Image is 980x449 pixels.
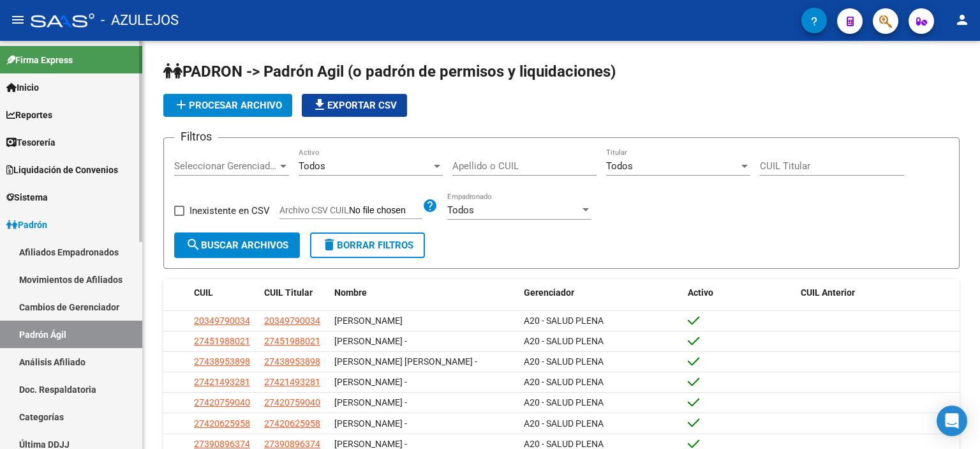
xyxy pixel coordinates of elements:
[174,100,282,111] span: Procesar archivo
[524,377,604,387] span: A20 - SALUD PLENA
[310,232,425,258] button: Borrar Filtros
[189,203,270,218] span: Inexistente en CSV
[264,418,320,429] span: 27420625958
[163,63,616,80] span: PADRON -> Padrón Agil (o padrón de permisos y liquidaciones)
[194,439,250,449] span: 27390896374
[683,279,796,307] datatable-header-cell: Activo
[6,190,48,204] span: Sistema
[194,336,250,346] span: 27451988021
[302,94,407,117] button: Exportar CSV
[174,97,189,112] mat-icon: add
[524,316,604,326] span: A20 - SALUD PLENA
[524,336,604,346] span: A20 - SALUD PLENA
[101,6,179,34] span: - AZULEJOS
[334,397,407,407] span: [PERSON_NAME] -
[163,94,292,117] button: Procesar archivo
[194,397,250,407] span: 27420759040
[937,406,967,436] div: Open Intercom Messenger
[174,128,218,146] h3: Filtros
[334,377,407,387] span: [PERSON_NAME] -
[6,218,47,232] span: Padrón
[334,287,367,298] span: Nombre
[264,316,320,326] span: 20349790034
[322,237,337,252] mat-icon: delete
[329,279,519,307] datatable-header-cell: Nombre
[524,356,604,367] span: A20 - SALUD PLENA
[186,240,288,251] span: Buscar Archivos
[312,100,397,111] span: Exportar CSV
[447,204,474,216] span: Todos
[524,439,604,449] span: A20 - SALUD PLENA
[606,160,633,172] span: Todos
[519,279,683,307] datatable-header-cell: Gerenciador
[954,12,970,27] mat-icon: person
[334,316,403,326] span: [PERSON_NAME]
[189,279,259,307] datatable-header-cell: CUIL
[264,356,320,367] span: 27438953898
[194,316,250,326] span: 20349790034
[524,397,604,407] span: A20 - SALUD PLENA
[264,336,320,346] span: 27451988021
[264,397,320,407] span: 27420759040
[6,53,73,67] span: Firma Express
[264,439,320,449] span: 27390896374
[299,160,325,172] span: Todos
[349,205,422,217] input: Archivo CSV CUIL
[334,336,407,346] span: [PERSON_NAME] -
[6,108,52,122] span: Reportes
[524,418,604,429] span: A20 - SALUD PLENA
[312,97,327,112] mat-icon: file_download
[796,279,960,307] datatable-header-cell: CUIL Anterior
[174,232,300,258] button: Buscar Archivos
[688,287,713,298] span: Activo
[334,418,407,429] span: [PERSON_NAME] -
[186,237,201,252] mat-icon: search
[6,163,118,177] span: Liquidación de Convenios
[264,377,320,387] span: 27421493281
[422,198,438,213] mat-icon: help
[334,439,407,449] span: [PERSON_NAME] -
[194,377,250,387] span: 27421493281
[194,287,213,298] span: CUIL
[194,356,250,367] span: 27438953898
[259,279,329,307] datatable-header-cell: CUIL Titular
[194,418,250,429] span: 27420625958
[801,287,855,298] span: CUIL Anterior
[322,240,413,251] span: Borrar Filtros
[524,287,574,298] span: Gerenciador
[279,205,349,215] span: Archivo CSV CUIL
[264,287,313,298] span: CUIL Titular
[174,160,278,172] span: Seleccionar Gerenciador
[6,80,39,95] span: Inicio
[334,356,477,367] span: [PERSON_NAME] [PERSON_NAME] -
[10,12,26,27] mat-icon: menu
[6,135,56,149] span: Tesorería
